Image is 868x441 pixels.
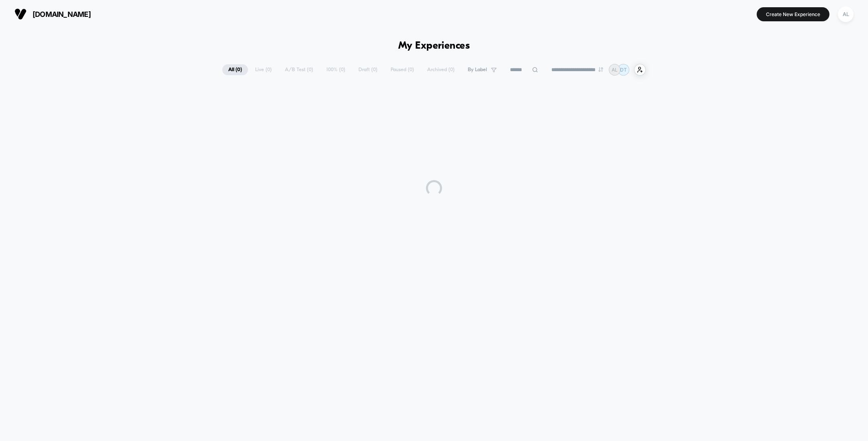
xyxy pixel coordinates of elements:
span: [DOMAIN_NAME] [33,10,91,18]
p: AL [612,67,618,73]
img: Visually logo [14,8,27,20]
div: AL [838,6,854,22]
img: end [598,67,603,72]
span: All ( 0 ) [222,64,248,75]
h1: My Experiences [398,40,470,52]
button: Create New Experience [757,7,829,21]
span: By Label [468,67,487,73]
button: AL [835,6,856,23]
button: [DOMAIN_NAME] [12,8,93,21]
p: DT [620,67,627,73]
